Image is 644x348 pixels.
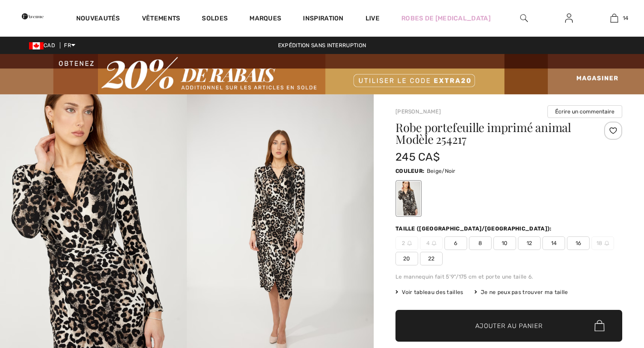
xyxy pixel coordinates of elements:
h1: Robe portefeuille imprimé animal Modèle 254217 [395,122,585,145]
span: 22 [420,252,443,265]
span: FR [64,42,75,49]
span: Ajouter au panier [475,321,543,330]
a: Live [366,14,380,23]
div: Taille ([GEOGRAPHIC_DATA]/[GEOGRAPHIC_DATA]): [395,225,554,233]
img: Canadian Dollar [29,42,44,49]
span: 14 [542,236,565,250]
img: ring-m.svg [605,241,609,245]
img: Bag.svg [595,320,605,332]
button: Écrire un commentaire [547,105,622,118]
span: CAD [29,42,59,49]
a: [PERSON_NAME] [395,108,441,115]
a: Marques [249,15,281,24]
span: Inspiration [303,15,343,24]
div: Je ne peux pas trouver ma taille [474,288,568,296]
span: 8 [469,236,492,250]
img: ring-m.svg [432,241,436,245]
span: 2 [395,236,418,250]
span: 18 [591,236,614,250]
a: 14 [592,13,636,24]
a: Soldes [202,15,228,24]
img: 1ère Avenue [22,7,44,25]
span: 14 [623,14,629,22]
span: 20 [395,252,418,265]
span: 245 CA$ [395,151,440,163]
a: Vêtements [142,15,181,24]
span: 6 [444,236,467,250]
img: Mes infos [565,13,573,24]
img: Mon panier [610,13,618,24]
span: 12 [518,236,541,250]
span: 4 [420,236,443,250]
a: Se connecter [558,13,580,24]
a: Nouveautés [76,15,120,24]
span: 10 [493,236,516,250]
span: Couleur: [395,168,424,174]
div: Le mannequin fait 5'9"/175 cm et porte une taille 6. [395,273,622,281]
span: Beige/Noir [427,168,456,174]
img: ring-m.svg [407,241,412,245]
button: Ajouter au panier [395,310,622,342]
div: Beige/Noir [397,181,420,216]
span: Voir tableau des tailles [395,288,463,296]
img: recherche [520,13,528,24]
span: 16 [567,236,590,250]
a: Robes de [MEDICAL_DATA] [401,14,491,23]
